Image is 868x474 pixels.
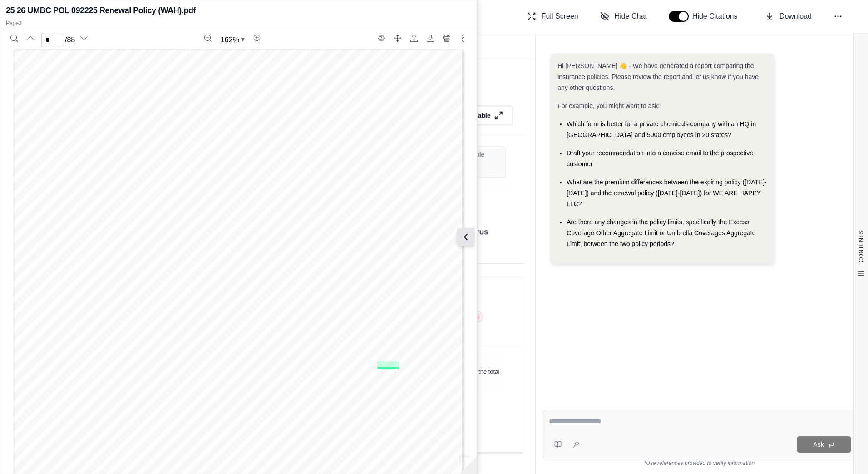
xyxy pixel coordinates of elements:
span: For example, you might want to ask: [557,102,660,109]
span: The expiring policy's surcharge is $80.39 , while the renewal policy's surcharge is $50.95 . This... [84,366,502,386]
button: Expand Table [440,105,513,125]
button: Previous page [23,31,38,45]
button: Ask [797,436,851,453]
span: Download [779,11,812,22]
span: Are there any changes in the policy limits, specifically the Excess Coverage Other Aggregate Limi... [567,218,755,247]
button: Open file [407,31,421,45]
span: Expand Table [450,111,491,120]
span: Hi [PERSON_NAME] 👋 - We have generated a report comparing the insurance policies. Please review t... [557,62,759,91]
button: More actions [456,31,470,45]
button: ○ [473,311,483,325]
span: 162 % [221,35,239,45]
button: Switch to the dark theme [374,31,389,45]
span: Which form is better for a private chemicals company with an HQ in [GEOGRAPHIC_DATA] and 5000 emp... [567,120,756,138]
button: Hide Chat [597,7,651,25]
span: CONTENTS [858,230,865,262]
th: Status [453,222,499,242]
button: Zoom document [217,33,248,47]
span: Not Applicable [444,150,484,159]
span: Ask [813,441,824,448]
span: / 88 [65,35,75,45]
span: Qumis INSIGHTS [84,357,502,365]
h2: 25 26 UMBC POL 092225 Renewal Policy (WAH).pdf [6,4,196,17]
button: Zoom out [201,31,215,45]
span: Full Screen [542,11,578,22]
button: Next page [77,31,91,45]
button: Full screen [390,31,405,45]
button: Full Screen [523,7,582,25]
span: What are the premium differences between the expiring policy ([DATE]-[DATE]) and the renewal poli... [567,178,767,207]
span: Hide Chat [615,11,647,22]
button: Download [423,31,438,45]
span: ○ [476,313,480,320]
button: Search [7,31,21,45]
span: Hide Citations [692,11,743,22]
button: Zoom in [250,31,265,45]
input: Enter a page number [41,33,63,47]
button: Download [761,7,815,25]
p: Page 3 [6,20,471,27]
div: *Use references provided to verify information. [543,459,857,467]
button: Print [439,31,454,45]
span: Draft your recommendation into a concise email to the prospective customer [567,149,753,168]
